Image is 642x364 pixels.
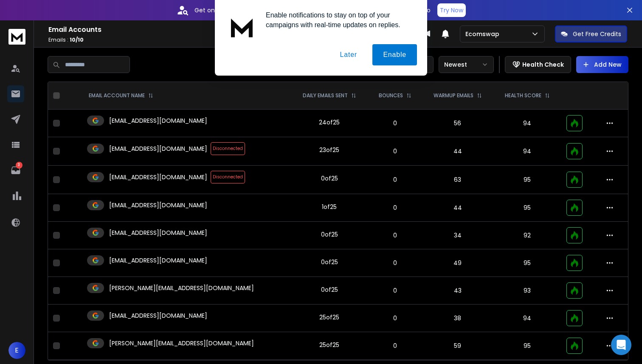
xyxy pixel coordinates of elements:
[422,332,493,360] td: 59
[319,341,339,349] div: 25 of 25
[493,166,561,194] td: 95
[373,147,417,155] p: 0
[225,10,259,44] img: notification icon
[109,284,254,292] p: [PERSON_NAME][EMAIL_ADDRESS][DOMAIN_NAME]
[493,249,561,277] td: 95
[422,194,493,222] td: 44
[211,142,245,155] span: Disconnected
[379,92,403,99] p: BOUNCES
[493,110,561,137] td: 94
[109,201,207,209] p: [EMAIL_ADDRESS][DOMAIN_NAME]
[329,44,367,65] button: Later
[319,118,340,127] div: 24 of 25
[373,314,417,322] p: 0
[303,92,348,99] p: DAILY EMAILS SENT
[422,137,493,166] td: 44
[373,203,417,212] p: 0
[422,110,493,137] td: 56
[211,171,245,183] span: Disconnected
[109,116,207,125] p: [EMAIL_ADDRESS][DOMAIN_NAME]
[109,173,207,181] p: [EMAIL_ADDRESS][DOMAIN_NAME]
[8,342,25,359] button: E
[422,222,493,249] td: 34
[322,203,337,211] div: 1 of 25
[109,229,207,237] p: [EMAIL_ADDRESS][DOMAIN_NAME]
[321,285,338,294] div: 0 of 25
[109,339,254,347] p: [PERSON_NAME][EMAIL_ADDRESS][DOMAIN_NAME]
[373,119,417,127] p: 0
[372,44,417,65] button: Enable
[422,166,493,194] td: 63
[373,286,417,295] p: 0
[16,162,23,169] p: 3
[493,305,561,332] td: 94
[7,162,24,179] a: 3
[319,146,339,154] div: 23 of 25
[493,277,561,305] td: 93
[611,335,631,355] div: Open Intercom Messenger
[321,174,338,183] div: 0 of 25
[373,175,417,184] p: 0
[319,313,339,322] div: 25 of 25
[493,137,561,166] td: 94
[493,222,561,249] td: 92
[109,311,207,320] p: [EMAIL_ADDRESS][DOMAIN_NAME]
[321,230,338,239] div: 0 of 25
[109,144,207,153] p: [EMAIL_ADDRESS][DOMAIN_NAME]
[321,258,338,266] div: 0 of 25
[373,259,417,267] p: 0
[259,10,417,30] div: Enable notifications to stay on top of your campaigns with real-time updates on replies.
[373,231,417,240] p: 0
[493,332,561,360] td: 95
[422,249,493,277] td: 49
[109,256,207,265] p: [EMAIL_ADDRESS][DOMAIN_NAME]
[89,92,153,99] div: EMAIL ACCOUNT NAME
[422,305,493,332] td: 38
[493,194,561,222] td: 95
[434,92,473,99] p: WARMUP EMAILS
[373,341,417,350] p: 0
[422,277,493,305] td: 43
[505,92,541,99] p: HEALTH SCORE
